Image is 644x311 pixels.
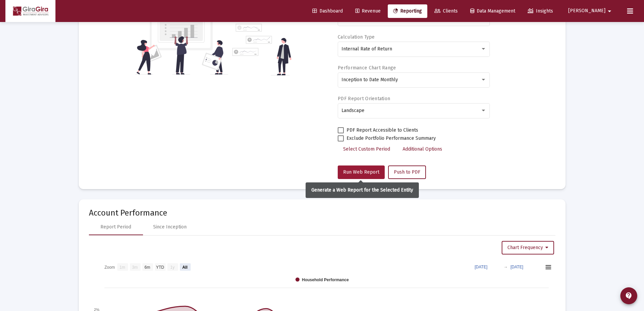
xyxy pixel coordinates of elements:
text: All [182,265,187,269]
a: Revenue [350,4,386,18]
span: Chart Frequency [507,245,548,250]
text: → [504,265,508,269]
div: Report Period [100,224,131,230]
span: Dashboard [312,8,343,14]
span: [PERSON_NAME] [568,8,605,14]
text: YTD [156,265,164,269]
mat-icon: arrow_drop_down [605,4,614,18]
label: Calculation Type [338,34,375,40]
span: PDF Report Accessible to Clients [347,126,418,134]
text: 3m [132,265,138,269]
span: Data Management [470,8,515,14]
span: Reporting [393,8,422,14]
img: Dashboard [10,4,50,18]
text: [DATE] [475,265,487,269]
span: Clients [434,8,458,14]
span: Exclude Portfolio Performance Summary [347,134,436,142]
a: Reporting [388,4,427,18]
a: Insights [522,4,558,18]
mat-card-title: Account Performance [89,209,555,216]
a: Data Management [465,4,521,18]
span: Inception to Date Monthly [341,77,398,83]
div: Since Inception [153,224,187,230]
img: reporting-alt [232,24,291,75]
span: Select Custom Period [343,146,390,152]
span: Additional Options [403,146,442,152]
button: Chart Frequency [502,241,554,254]
span: Internal Rate of Return [341,46,392,52]
text: 1y [170,265,174,269]
label: PDF Report Orientation [338,96,390,102]
span: Landscape [341,108,364,113]
img: reporting [135,8,228,75]
button: [PERSON_NAME] [560,4,622,18]
a: Clients [429,4,463,18]
mat-icon: contact_support [625,292,633,300]
button: Run Web Report [338,165,385,179]
text: Household Performance [302,277,349,282]
span: Run Web Report [343,169,379,175]
a: Dashboard [307,4,348,18]
text: 6m [144,265,150,269]
text: Zoom [104,265,115,269]
span: Revenue [355,8,381,14]
text: 1m [119,265,125,269]
text: [DATE] [510,265,523,269]
span: Insights [528,8,553,14]
span: Push to PDF [394,169,420,175]
button: Push to PDF [388,165,426,179]
label: Performance Chart Range [338,65,396,71]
